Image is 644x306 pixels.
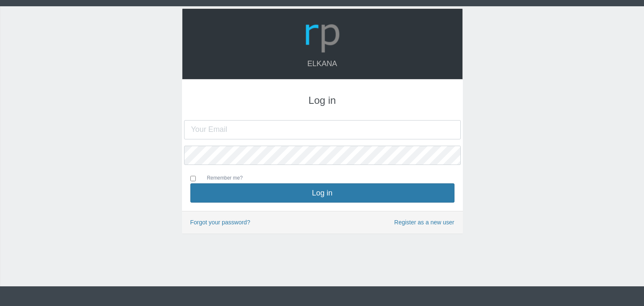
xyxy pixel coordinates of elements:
input: Remember me? [190,176,196,181]
a: Forgot your password? [190,219,250,226]
label: Remember me? [199,174,243,183]
button: Log in [190,183,454,203]
h3: Log in [190,95,454,106]
input: Your Email [184,120,461,139]
a: Register as a new user [394,218,454,227]
h4: Elkana [191,60,454,68]
img: Logo [302,15,343,55]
